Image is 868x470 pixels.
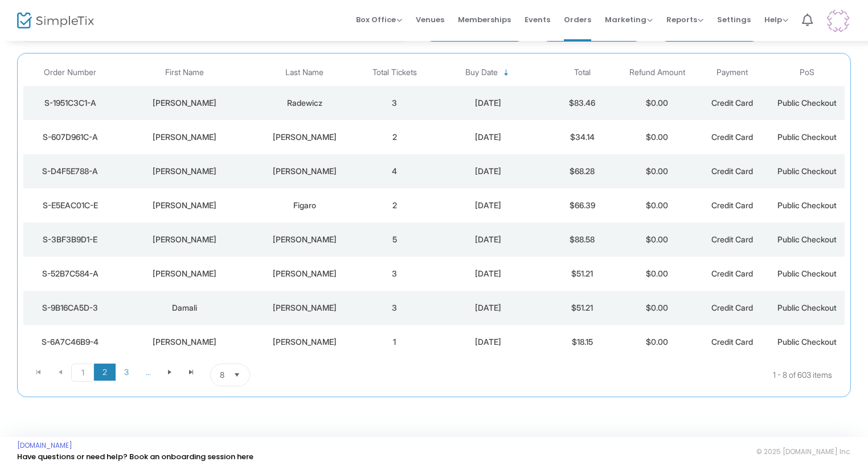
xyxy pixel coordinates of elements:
[777,234,837,244] span: Public Checkout
[711,132,753,142] span: Credit Card
[544,86,620,120] td: $83.46
[544,222,620,257] td: $88.58
[165,68,204,77] span: First Name
[255,131,354,143] div: Landis
[26,302,114,314] div: S-9B16CA5D-3
[26,166,114,177] div: S-D4F5E788-A
[620,291,695,325] td: $0.00
[711,269,753,278] span: Credit Card
[255,336,354,348] div: Hayes
[255,166,354,177] div: Weiss
[777,132,837,142] span: Public Checkout
[26,336,114,348] div: S-6A7C46B9-4
[255,200,354,211] div: Figaro
[620,59,695,86] th: Refund Amount
[357,325,432,359] td: 1
[717,5,751,34] span: Settings
[620,86,695,120] td: $0.00
[255,268,354,279] div: Coviello
[435,97,542,109] div: 8/23/2025
[620,120,695,154] td: $0.00
[777,303,837,312] span: Public Checkout
[17,451,253,462] a: Have questions or need help? Book an onboarding session here
[435,234,542,245] div: 8/23/2025
[716,68,748,77] span: Payment
[220,369,224,381] span: 8
[229,364,245,386] button: Select
[544,325,620,359] td: $18.15
[711,303,753,312] span: Credit Card
[544,257,620,291] td: $51.21
[777,200,837,210] span: Public Checkout
[435,131,542,143] div: 8/23/2025
[120,97,249,109] div: Kimberly
[544,154,620,188] td: $68.28
[777,98,837,108] span: Public Checkout
[181,364,202,381] span: Go to the last page
[357,120,432,154] td: 2
[120,234,249,245] div: Celia
[26,131,114,143] div: S-607D961C-A
[711,337,753,347] span: Credit Card
[564,5,591,34] span: Orders
[120,131,249,143] div: Michael
[26,234,114,245] div: S-3BF3B9D1-E
[356,14,402,25] span: Box Office
[357,59,432,86] th: Total Tickets
[255,302,354,314] div: Neil
[711,234,753,244] span: Credit Card
[26,97,114,109] div: S-1951C3C1-A
[605,14,653,25] span: Marketing
[94,364,116,381] span: Page 2
[255,234,354,245] div: Vargas
[435,166,542,177] div: 8/23/2025
[159,364,181,381] span: Go to the next page
[357,154,432,188] td: 4
[544,59,620,86] th: Total
[120,336,249,348] div: Anna
[620,188,695,222] td: $0.00
[187,368,196,377] span: Go to the last page
[255,97,354,109] div: Radewicz
[120,302,249,314] div: Damali
[666,14,703,25] span: Reports
[525,5,550,34] span: Events
[44,68,96,77] span: Order Number
[120,166,249,177] div: Stephen
[285,68,324,77] span: Last Name
[363,364,832,386] kendo-pager-info: 1 - 8 of 603 items
[357,188,432,222] td: 2
[435,336,542,348] div: 8/23/2025
[620,257,695,291] td: $0.00
[756,447,851,456] span: © 2025 [DOMAIN_NAME] Inc.
[357,257,432,291] td: 3
[711,200,753,210] span: Credit Card
[777,337,837,347] span: Public Checkout
[435,302,542,314] div: 8/23/2025
[502,68,511,77] span: Sortable
[458,5,511,34] span: Memberships
[777,269,837,278] span: Public Checkout
[120,268,249,279] div: Katie
[620,325,695,359] td: $0.00
[23,59,845,359] div: Data table
[544,120,620,154] td: $34.14
[357,222,432,257] td: 5
[465,68,498,77] span: Buy Date
[26,200,114,211] div: S-E5EAC01C-E
[357,291,432,325] td: 3
[120,200,249,211] div: Kelly
[620,154,695,188] td: $0.00
[777,166,837,176] span: Public Checkout
[17,441,72,450] a: [DOMAIN_NAME]
[544,188,620,222] td: $66.39
[165,368,174,377] span: Go to the next page
[764,14,788,25] span: Help
[544,291,620,325] td: $51.21
[711,98,753,108] span: Credit Card
[435,200,542,211] div: 8/23/2025
[435,268,542,279] div: 8/23/2025
[711,166,753,176] span: Credit Card
[26,268,114,279] div: S-52B7C584-A
[620,222,695,257] td: $0.00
